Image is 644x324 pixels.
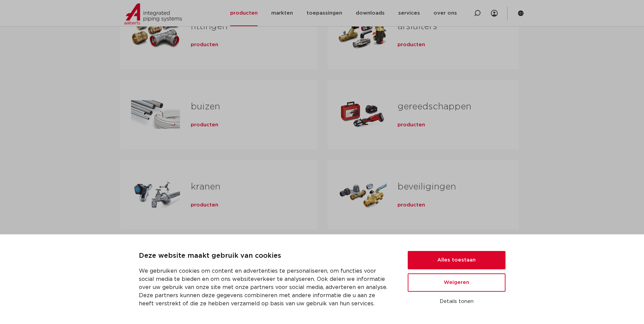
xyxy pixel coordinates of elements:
a: fittingen [191,22,227,31]
button: Details tonen [408,296,505,307]
a: beveiligingen [398,182,456,191]
a: producten [398,122,425,128]
div: my IPS [491,6,498,21]
button: Alles toestaan [408,251,505,269]
a: producten [191,122,218,128]
a: producten [398,202,425,209]
a: gereedschappen [398,102,471,111]
a: kranen [191,182,220,191]
a: afsluiters [398,22,437,31]
a: producten [398,41,425,48]
a: producten [191,202,218,209]
button: Weigeren [408,273,505,292]
a: buizen [191,102,220,111]
p: We gebruiken cookies om content en advertenties te personaliseren, om functies voor social media ... [139,267,391,308]
a: producten [191,41,218,48]
p: Deze website maakt gebruik van cookies [139,251,391,262]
